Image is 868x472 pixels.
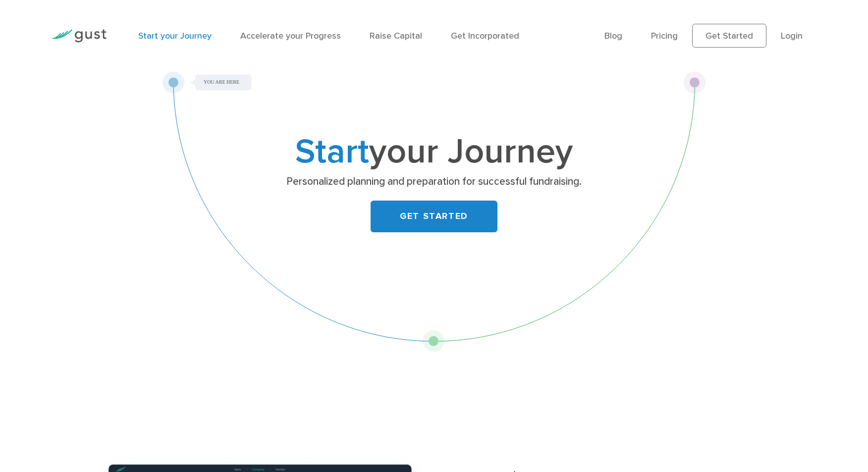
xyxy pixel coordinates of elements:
[242,175,626,189] p: Personalized planning and preparation for successful fundraising.
[51,29,107,43] img: Gust Logo
[295,131,369,172] span: Start
[692,24,766,48] a: Get Started
[138,31,212,41] a: Start your Journey
[451,31,519,41] a: Get Incorporated
[604,31,622,41] a: Blog
[238,136,630,168] h1: your Journey
[781,31,803,41] a: Login
[370,31,422,41] a: Raise Capital
[651,31,678,41] a: Pricing
[371,201,497,232] a: GET STARTED
[240,31,341,41] a: Accelerate your Progress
